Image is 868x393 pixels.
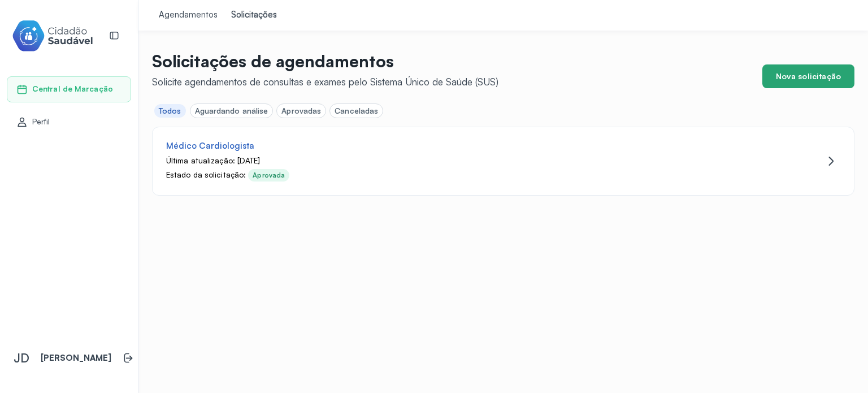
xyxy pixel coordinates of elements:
div: Aprovada [253,171,285,179]
div: Aprovadas [281,106,321,116]
div: Médico Cardiologista [166,141,254,152]
span: JD [14,351,29,365]
div: Aguardando análise [195,106,268,116]
div: Solicitações [231,10,277,21]
div: Agendamentos [159,10,218,21]
span: Perfil [32,117,50,127]
span: Central de Marcação [32,84,113,94]
p: [PERSON_NAME] [41,353,111,364]
a: Central de Marcação [16,84,121,95]
a: Perfil [16,116,121,128]
div: Estado da solicitação: [166,170,246,182]
p: Solicitações de agendamentos [152,51,498,71]
div: Última atualização: [DATE] [166,156,742,166]
div: Todos [159,106,181,116]
div: Canceladas [335,106,378,116]
img: cidadao-saudavel-filled-logo.svg [12,18,93,54]
div: Solicite agendamentos de consultas e exames pelo Sistema Único de Saúde (SUS) [152,76,498,88]
button: Nova solicitação [762,64,854,88]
